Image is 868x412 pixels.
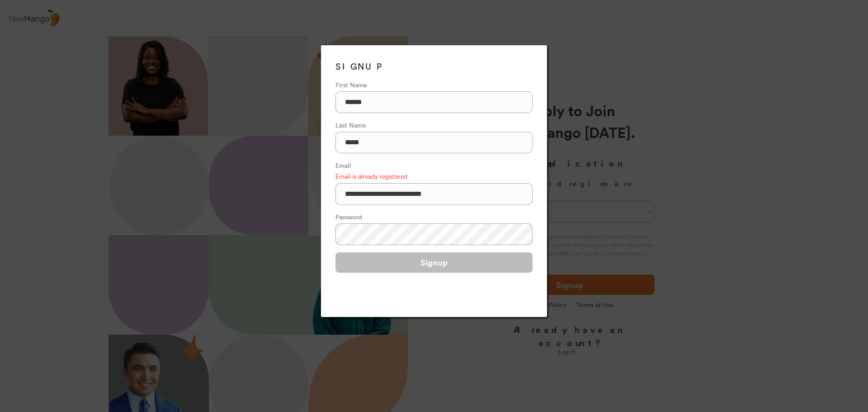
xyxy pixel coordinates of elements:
[335,212,533,222] div: Password
[335,172,407,181] div: Email is already registered
[335,60,533,73] h3: SIGNUP
[335,161,533,170] div: Email
[335,252,533,273] button: Signup
[335,80,533,90] div: First Name
[335,120,533,130] div: Last Name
